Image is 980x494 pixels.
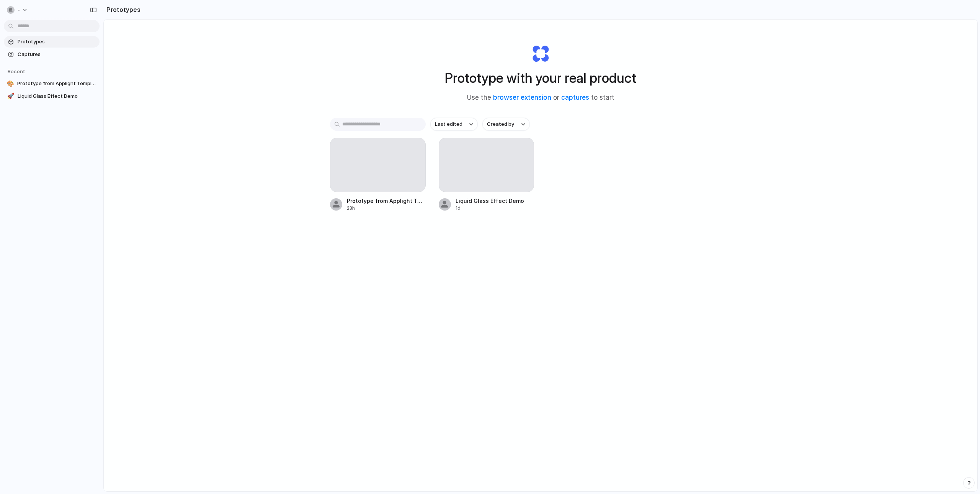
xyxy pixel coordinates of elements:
h1: Prototype with your real product [445,68,636,88]
div: 🚀 [7,92,15,100]
a: 🎨Prototype from Applight Template Demo [4,78,100,89]
span: - [18,6,20,14]
span: Use the or to start [467,93,614,103]
span: Captures [18,51,96,58]
a: captures [561,94,589,101]
span: Prototypes [18,38,96,46]
a: Liquid Glass Effect Demo1d [439,138,534,212]
button: Last edited [430,118,478,131]
button: - [4,4,32,16]
a: Captures [4,49,100,60]
span: Created by [487,120,514,128]
a: 🚀Liquid Glass Effect Demo [4,91,100,102]
button: Created by [482,118,530,131]
a: Prototype from Applight Template Demo23h [330,138,426,212]
span: Recent [8,68,25,74]
span: Last edited [435,120,462,128]
a: browser extension [493,94,551,101]
div: 🎨 [7,80,14,87]
div: 23h [347,205,426,212]
div: 1d [456,205,534,212]
h2: Prototypes [103,5,140,14]
span: Prototype from Applight Template Demo [17,80,96,87]
span: Liquid Glass Effect Demo [18,92,96,100]
a: Prototypes [4,36,100,48]
span: Liquid Glass Effect Demo [456,197,534,205]
span: Prototype from Applight Template Demo [347,197,426,205]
